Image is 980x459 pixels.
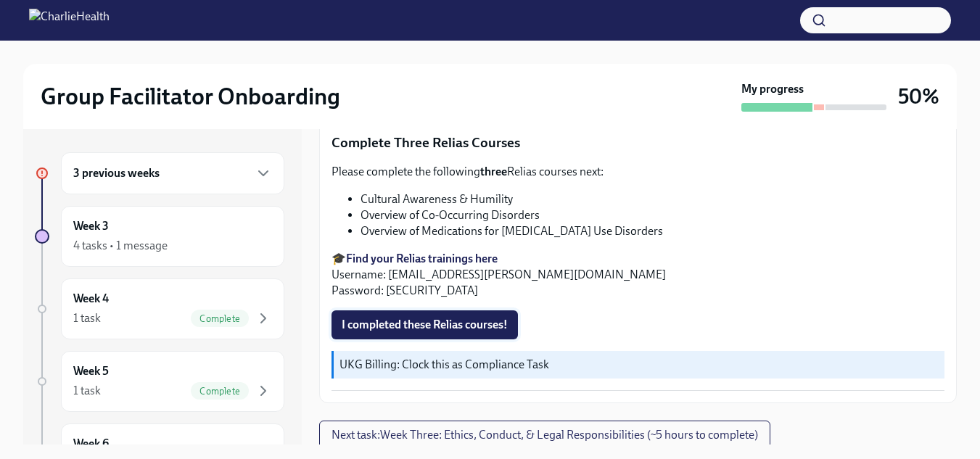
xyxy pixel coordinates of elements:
[332,133,944,152] p: Complete Three Relias Courses
[342,318,508,332] span: I completed these Relias courses!
[332,310,518,339] button: I completed these Relias courses!
[73,310,101,326] div: 1 task
[361,223,944,239] li: Overview of Medications for [MEDICAL_DATA] Use Disorders
[332,164,944,180] p: Please complete the following Relias courses next:
[35,206,284,267] a: Week 34 tasks • 1 message
[339,357,939,373] p: UKG Billing: Clock this as Compliance Task
[73,436,109,452] h6: Week 6
[29,9,110,32] img: CharlieHealth
[73,218,109,234] h6: Week 3
[480,165,507,178] strong: three
[73,238,168,254] div: 4 tasks • 1 message
[319,421,770,450] button: Next task:Week Three: Ethics, Conduct, & Legal Responsibilities (~5 hours to complete)
[741,81,804,97] strong: My progress
[41,82,340,111] h2: Group Facilitator Onboarding
[35,278,284,339] a: Week 41 taskComplete
[346,252,498,265] a: Find your Relias trainings here
[61,152,284,194] div: 3 previous weeks
[73,383,101,399] div: 1 task
[191,386,249,397] span: Complete
[898,83,939,109] h3: 50%
[73,291,109,307] h6: Week 4
[35,351,284,412] a: Week 51 taskComplete
[332,428,758,442] span: Next task : Week Three: Ethics, Conduct, & Legal Responsibilities (~5 hours to complete)
[191,313,249,324] span: Complete
[332,251,944,299] p: 🎓 Username: [EMAIL_ADDRESS][PERSON_NAME][DOMAIN_NAME] Password: [SECURITY_DATA]
[73,363,109,379] h6: Week 5
[361,207,944,223] li: Overview of Co-Occurring Disorders
[361,191,944,207] li: Cultural Awareness & Humility
[73,165,160,181] h6: 3 previous weeks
